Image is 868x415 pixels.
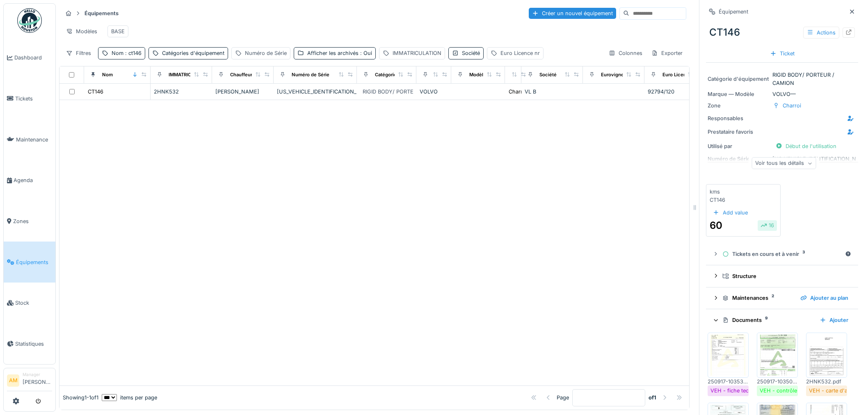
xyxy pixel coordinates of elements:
[292,71,329,78] div: Numéro de Série
[708,71,857,87] div: RIGID BODY/ PORTEUR / CAMION
[719,8,748,16] div: Équipement
[7,372,52,391] a: AM Manager[PERSON_NAME]
[462,49,480,57] div: Société
[4,119,55,160] a: Maintenance
[708,90,769,98] div: Marque — Modèle
[710,218,723,233] div: 60
[767,48,798,59] div: Ticket
[62,25,101,37] div: Modèles
[17,8,42,33] img: Badge_color-CXgf-gQk.svg
[710,188,736,203] div: kms CT146
[709,291,855,306] summary: Maintenances2Ajouter au plan
[230,71,273,78] div: Chauffeur principal
[14,176,52,184] span: Agenda
[307,49,372,57] div: Afficher les archivés
[529,8,616,19] div: Créer un nouvel équipement
[772,141,840,152] div: Début de l'utilisation
[509,88,527,96] div: Charroi
[4,37,55,78] a: Dashboard
[13,217,52,225] span: Zones
[420,88,448,96] div: VOLVO
[4,160,55,201] a: Agenda
[23,372,52,378] div: Manager
[816,315,852,326] div: Ajouter
[759,335,796,376] img: tq807c06djgpdfm8sshdbt50vkqo
[81,9,122,17] strong: Équipements
[648,47,686,59] div: Exporter
[154,88,209,96] div: 2HNK532
[605,47,646,59] div: Colonnes
[783,102,801,109] div: Charroi
[469,71,486,78] div: Modèle
[63,394,98,401] div: Showing 1 - 1 of 1
[710,387,766,394] div: VEH - fiche technique
[649,394,656,401] strong: of 1
[16,136,52,144] span: Maintenance
[4,78,55,119] a: Tickets
[7,374,19,387] li: AM
[709,269,855,284] summary: Structure
[277,88,354,96] div: [US_VEHICLE_IDENTIFICATION_NUMBER]
[112,49,142,57] div: Nom
[601,71,661,78] div: Eurovignette valide jusque
[14,54,52,62] span: Dashboard
[708,128,769,136] div: Prestataire favoris
[363,88,448,96] div: RIGID BODY/ PORTEUR / CAMION
[359,50,372,56] span: : Oui
[102,394,157,401] div: items per page
[4,324,55,365] a: Statistiques
[23,372,52,389] li: [PERSON_NAME]
[500,49,540,57] div: Euro Licence nr
[757,378,798,385] div: 250917-103505-MVA-CT146-75 scan_HS_charroi_20250917102219.pdf
[4,201,55,242] a: Zones
[808,335,845,376] img: k0at28r0yfm6h4mn0okfcfopy83y
[393,49,441,57] div: IMMATRICULATION
[162,49,224,57] div: Catégories d'équipement
[708,142,769,150] div: Utilisé par
[62,47,95,59] div: Filtres
[557,394,569,401] div: Page
[722,272,848,280] div: Structure
[375,71,432,78] div: Catégories d'équipement
[708,378,749,385] div: 250917-103532-MVA-CT146-81 scan_HS_charroi_20250917102208.pdf
[123,50,142,56] span: : ct146
[88,88,103,96] div: CT146
[752,157,816,169] div: Voir tous les détails
[15,340,52,348] span: Statistiques
[662,71,698,78] div: Euro Licence nr
[102,71,113,78] div: Nom
[708,114,769,122] div: Responsables
[761,221,774,229] div: 16
[15,299,52,307] span: Stock
[803,27,839,39] div: Actions
[797,292,852,303] div: Ajouter au plan
[709,246,855,262] summary: Tickets en cours et à venir3
[4,283,55,324] a: Stock
[710,335,747,376] img: kilbtst39exgzrv82bi6v440vdc1
[4,242,55,283] a: Équipements
[16,258,52,266] span: Équipements
[648,88,703,96] div: 92794/120
[169,71,211,78] div: IMMATRICULATION
[215,88,270,96] div: [PERSON_NAME]
[245,49,287,57] div: Numéro de Série
[722,294,794,302] div: Maintenances
[806,378,847,385] div: 2HNK532.pdf
[722,250,842,258] div: Tickets en cours et à venir
[539,71,557,78] div: Société
[708,102,769,109] div: Zone
[15,95,52,103] span: Tickets
[706,22,858,43] div: CT146
[722,316,813,324] div: Documents
[525,88,580,96] div: VL B
[111,27,125,35] div: BASE
[710,207,751,218] div: Add value
[709,312,855,328] summary: Documents9Ajouter
[760,387,823,394] div: VEH - contrôle technique
[708,90,857,98] div: VOLVO —
[708,75,769,83] div: Catégorie d'équipement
